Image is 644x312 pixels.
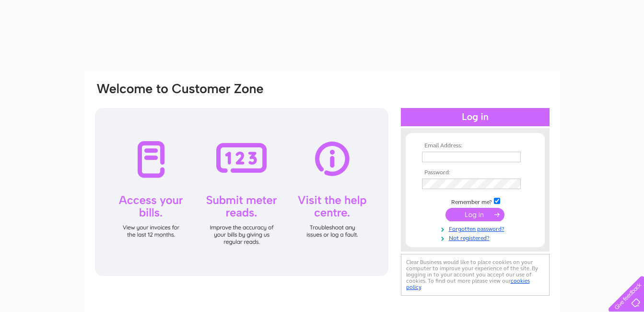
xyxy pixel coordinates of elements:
[422,224,531,233] a: Forgotten password?
[420,169,531,176] th: Password:
[406,277,530,290] a: cookies policy
[422,233,531,242] a: Not registered?
[445,208,504,221] input: Submit
[401,254,550,296] div: Clear Business would like to place cookies on your computer to improve your experience of the sit...
[420,143,531,149] th: Email Address:
[420,196,531,206] td: Remember me?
